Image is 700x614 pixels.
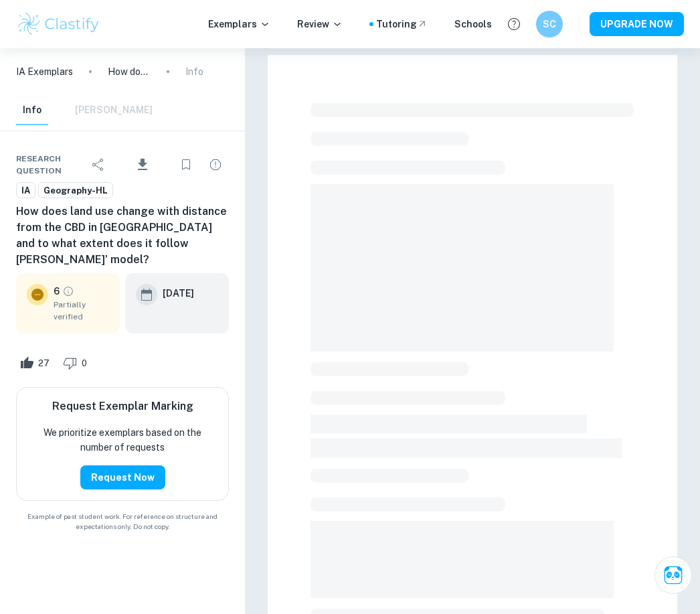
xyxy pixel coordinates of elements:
[85,151,112,178] div: Share
[654,556,692,594] button: Ask Clai
[16,352,57,374] div: Like
[62,285,74,297] a: Grade partially verified
[376,17,428,31] a: Tutoring
[17,184,35,198] span: IA
[54,284,60,299] p: 6
[38,182,113,199] a: Geography-HL
[16,182,35,199] a: IA
[16,512,229,532] span: Example of past student work. For reference on structure and expectations only. Do not copy.
[16,204,229,268] h6: How does land use change with distance from the CBD in [GEOGRAPHIC_DATA] and to what extent does ...
[16,64,73,79] a: IA Exemplars
[27,425,217,455] p: We prioritize exemplars based on the number of requests
[60,352,94,374] div: Dislike
[590,12,684,36] button: UPGRADE NOW
[185,64,203,79] p: Info
[108,64,151,79] p: How does land use change with distance from the CBD in [GEOGRAPHIC_DATA] and to what extent does ...
[503,13,525,35] button: Help and Feedback
[173,151,199,178] div: Bookmark
[208,17,270,31] p: Exemplars
[163,286,194,301] h6: [DATE]
[202,151,229,178] div: Report issue
[16,11,101,37] img: Clastify logo
[31,357,57,370] span: 27
[297,17,343,31] p: Review
[16,96,48,125] button: Info
[52,398,193,414] h6: Request Exemplar Marking
[80,465,165,489] button: Request Now
[16,153,85,177] span: Research question
[39,184,112,198] span: Geography-HL
[536,11,563,37] button: SC
[542,17,557,31] h6: SC
[454,17,492,31] a: Schools
[74,357,94,370] span: 0
[114,147,170,182] div: Download
[54,299,109,323] span: Partially verified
